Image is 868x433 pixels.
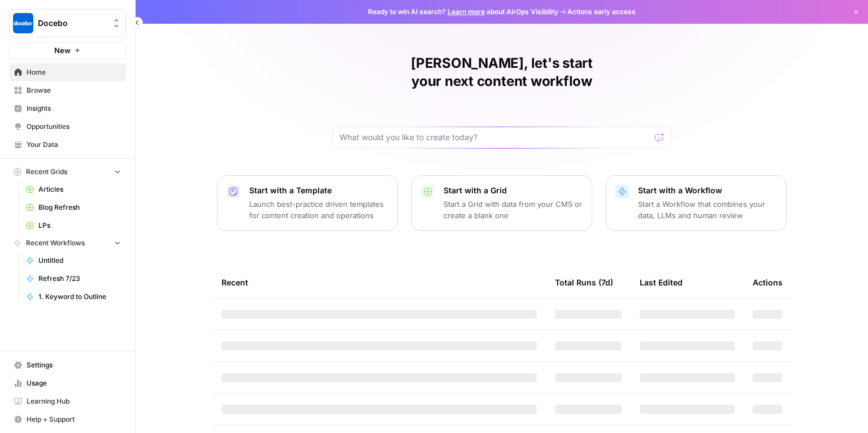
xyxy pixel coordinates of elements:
a: Articles [21,180,126,198]
button: Start with a GridStart a Grid with data from your CMS or create a blank one [411,175,592,231]
span: Your Data [27,140,121,150]
a: Learn more [448,7,485,16]
a: Refresh 7/23 [21,270,126,288]
span: Recent Grids [26,167,67,177]
span: Refresh 7/23 [38,274,121,284]
p: Start with a Grid [444,185,583,196]
input: What would you like to create today? [340,132,650,143]
span: Learning Hub [27,396,121,406]
button: Start with a TemplateLaunch best-practice driven templates for content creation and operations [217,175,398,231]
button: Workspace: Docebo [9,9,126,37]
a: Your Data [9,136,126,154]
a: LPs [21,216,126,235]
div: Actions [753,267,783,298]
a: Home [9,63,126,81]
h1: [PERSON_NAME], let's start your next content workflow [332,54,671,90]
span: Usage [27,378,121,388]
a: Browse [9,81,126,99]
span: Insights [27,103,121,114]
div: Total Runs (7d) [555,267,613,298]
span: New [54,45,71,56]
span: Docebo [38,18,106,29]
span: Browse [27,85,121,96]
img: Docebo Logo [13,13,33,33]
div: Last Edited [640,267,683,298]
a: Insights [9,99,126,118]
a: Settings [9,356,126,374]
button: Start with a WorkflowStart a Workflow that combines your data, LLMs and human review [606,175,787,231]
div: Recent [222,267,537,298]
p: Start a Workflow that combines your data, LLMs and human review [638,198,777,221]
a: Usage [9,374,126,392]
a: Untitled [21,252,126,270]
p: Launch best-practice driven templates for content creation and operations [249,198,388,221]
button: Recent Grids [9,163,126,180]
span: Actions early access [567,7,636,17]
a: 1. Keyword to Outline [21,288,126,306]
span: Recent Workflows [26,238,85,248]
span: LPs [38,220,121,231]
button: Recent Workflows [9,235,126,252]
span: Ready to win AI search? about AirOps Visibility [368,7,558,17]
button: Help + Support [9,410,126,428]
span: Help + Support [27,414,121,425]
button: New [9,42,126,59]
p: Start with a Template [249,185,388,196]
span: Settings [27,360,121,370]
span: Untitled [38,256,121,266]
span: 1. Keyword to Outline [38,292,121,302]
a: Blog Refresh [21,198,126,216]
span: Articles [38,184,121,194]
p: Start a Grid with data from your CMS or create a blank one [444,198,583,221]
a: Opportunities [9,118,126,136]
span: Home [27,67,121,77]
a: Learning Hub [9,392,126,410]
span: Blog Refresh [38,202,121,213]
p: Start with a Workflow [638,185,777,196]
span: Opportunities [27,122,121,132]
